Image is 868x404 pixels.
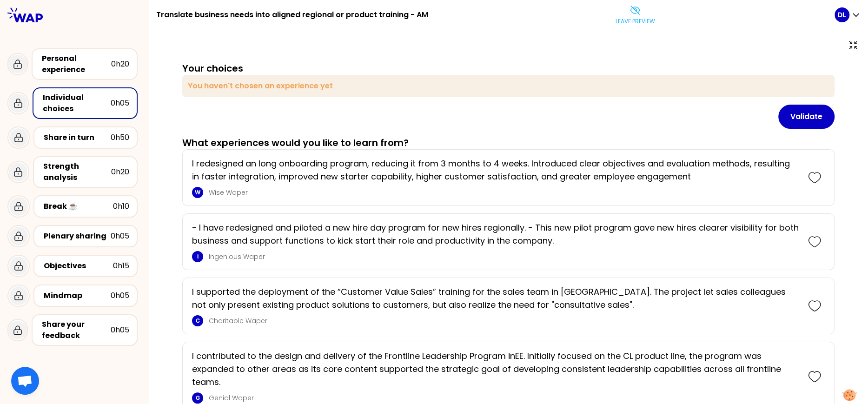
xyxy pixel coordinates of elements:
div: 0h10 [113,201,129,212]
div: 0h05 [111,290,129,301]
p: Charitable Waper [209,316,799,325]
div: You haven't chosen an experience yet [182,75,835,97]
p: W [195,189,200,196]
p: I redesigned an long onboarding program, reducing it from 3 months to 4 weeks. Introduced clear o... [192,157,799,183]
button: Leave preview [612,1,659,29]
p: I supported the deployment of the “Customer Value Sales” training for the sales team in [GEOGRAPH... [192,285,799,311]
div: Objectives [44,260,113,272]
h3: Your choices [182,62,243,75]
button: DL [835,7,861,22]
p: C [196,317,200,325]
p: G [196,394,200,402]
button: Validate [778,105,835,129]
p: Ingenious Waper [209,252,799,261]
h3: What experiences would you like to learn from? [182,136,409,149]
div: Plenary sharing [44,231,111,242]
div: 0h15 [113,260,129,272]
p: Genial Waper [209,393,799,403]
div: Strength analysis [43,161,111,183]
div: Share in turn [44,132,111,143]
div: 0h05 [111,231,129,242]
p: Wise Waper [209,188,799,197]
div: 0h20 [111,59,129,70]
p: I contributed to the design and delivery of the Frontline Leadership Program inEE. Initially focu... [192,350,799,389]
div: 0h05 [111,325,129,336]
div: Individual choices [43,92,111,114]
div: Personal experience [42,53,111,75]
p: - I have redesigned and piloted a new hire day program for new hires regionally. - This new pilot... [192,221,799,247]
div: 0h50 [111,132,129,143]
div: Mindmap [44,290,111,301]
div: Ouvrir le chat [11,367,39,395]
div: 0h05 [111,98,129,109]
p: DL [838,10,846,20]
div: 0h20 [111,166,129,178]
div: Break ☕️ [44,201,113,212]
p: Leave preview [616,18,655,25]
p: I [197,253,199,260]
div: Share your feedback [42,319,111,341]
